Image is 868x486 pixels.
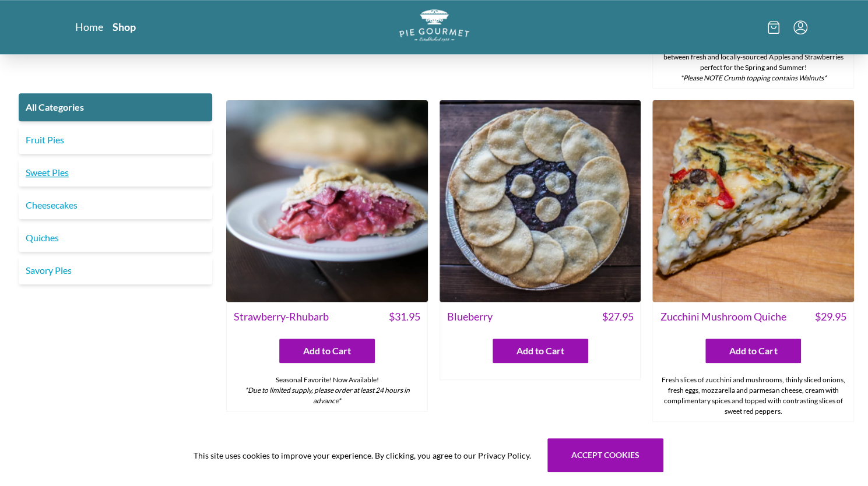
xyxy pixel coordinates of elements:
[547,438,663,472] button: Accept cookies
[245,386,410,405] em: *Due to limited supply, please order at least 24 hours in advance*
[653,37,853,88] div: Seasonal Pie Now Available! Includes the perfect balance between fresh and locally-sourced Apples...
[194,449,531,462] span: This site uses cookies to improve your experience. By clicking, you agree to our Privacy Policy.
[75,20,103,34] a: Home
[227,370,427,411] div: Seasonal Favorite! Now Available!
[19,159,212,186] a: Sweet Pies
[19,224,212,252] a: Quiches
[399,9,469,45] a: Logo
[234,309,329,325] span: Strawberry-Rhubarb
[279,339,375,363] button: Add to Cart
[793,20,807,34] button: Menu
[113,20,136,34] a: Shop
[19,93,212,121] a: All Categories
[440,100,641,302] img: Blueberry
[516,344,564,358] span: Add to Cart
[815,309,846,325] span: $ 29.95
[493,339,588,363] button: Add to Cart
[19,256,212,284] a: Savory Pies
[653,370,853,421] div: Fresh slices of zucchini and mushrooms, thinly sliced onions, fresh eggs, mozzarella and parmesan...
[303,344,351,358] span: Add to Cart
[602,309,633,325] span: $ 27.95
[19,191,212,219] a: Cheesecakes
[680,73,827,82] em: *Please NOTE Crumb topping contains Walnuts*
[399,9,469,41] img: logo
[389,309,420,325] span: $ 31.95
[652,100,854,302] img: Zucchini Mushroom Quiche
[226,100,428,302] img: Strawberry-Rhubarb
[19,126,212,154] a: Fruit Pies
[729,344,777,358] span: Add to Cart
[447,309,493,325] span: Blueberry
[660,309,786,325] span: Zucchini Mushroom Quiche
[705,339,801,363] button: Add to Cart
